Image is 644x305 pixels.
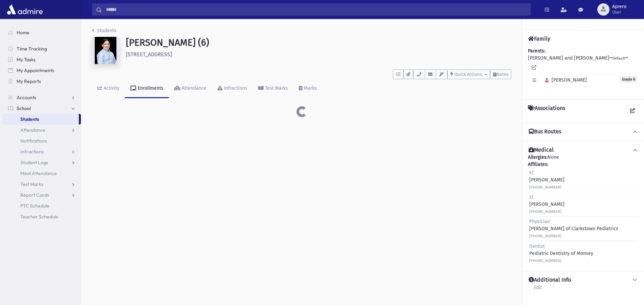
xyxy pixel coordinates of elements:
a: Edit [533,284,542,296]
small: [PHONE_NUMBER] [529,234,561,238]
span: My Tasks [17,57,36,63]
a: My Appointments [3,65,81,76]
span: Aprero [612,4,626,9]
small: [PHONE_NUMBER] [529,259,561,263]
a: Activity [92,79,125,98]
a: Accounts [3,92,81,103]
h4: Bus Routes [529,128,561,135]
div: [PERSON_NAME] [529,169,564,191]
span: EC [529,170,534,176]
span: Physician [529,219,550,224]
span: Infractions [20,149,44,155]
button: Bus Routes [528,128,639,135]
a: Test Marks [3,179,81,190]
a: View all Associations [626,105,639,117]
button: Additional Info [528,277,639,284]
img: AdmirePro [5,3,44,16]
span: Notifications [20,138,47,144]
button: Medical [528,147,639,154]
a: Teacher Schedule [3,211,81,222]
a: Time Tracking [3,43,81,54]
span: My Reports [17,78,41,84]
div: [PERSON_NAME] [529,194,564,215]
a: My Tasks [3,54,81,65]
button: Notes [490,69,511,79]
span: Test Marks [20,181,43,187]
span: Grade 6 [620,76,637,83]
a: Home [3,27,81,38]
span: Meal Attendance [20,170,57,176]
span: Students [20,116,39,122]
img: 9k= [92,37,119,64]
span: Dentist [529,243,545,249]
small: [PHONE_NUMBER] [529,210,561,214]
a: Report Cards [3,190,81,200]
h4: Associations [528,105,565,117]
span: Report Cards [20,192,49,198]
h4: Medical [529,147,554,154]
h4: Family [528,36,550,42]
a: Meal Attendance [3,168,81,179]
a: My Reports [3,76,81,87]
nav: breadcrumb [92,27,116,37]
a: Student Logs [3,157,81,168]
a: Students [92,28,116,34]
a: PTC Schedule [3,200,81,211]
span: Student Logs [20,159,48,166]
a: School [3,103,81,114]
button: Quick Actions [447,69,490,79]
h1: [PERSON_NAME] (6) [126,37,511,48]
span: EC [529,194,534,200]
div: [PERSON_NAME] of Clarkstown Pediatrics [529,218,618,239]
div: Infractions [223,85,247,91]
span: Time Tracking [17,46,47,52]
div: Test Marks [264,85,288,91]
span: My Appointments [17,67,54,73]
span: User [612,9,626,15]
span: School [17,105,31,111]
h6: [STREET_ADDRESS] [126,51,511,58]
div: Enrollments [136,85,163,91]
input: Search [102,3,530,16]
div: [PERSON_NAME] and [PERSON_NAME] [528,47,639,94]
div: None [528,154,639,265]
a: Marks [293,79,322,98]
b: Parents: [528,48,545,54]
h4: Additional Info [529,277,571,284]
span: Attendance [20,127,45,133]
span: Home [17,29,29,36]
b: Affiliates: [528,161,548,167]
div: Marks [303,85,317,91]
a: Notifications [3,135,81,146]
a: Infractions [212,79,253,98]
a: Attendance [3,125,81,135]
span: Accounts [17,94,36,101]
a: Students [3,114,79,125]
span: PTC Schedule [20,203,49,209]
a: Enrollments [125,79,169,98]
span: Quick Actions [454,72,482,77]
b: Allergies: [528,154,548,160]
span: Notes [496,72,508,77]
a: Attendance [169,79,212,98]
div: Pediatric Dentistry of Monsey [529,243,593,264]
a: Test Marks [253,79,293,98]
div: Activity [102,85,119,91]
span: Teacher Schedule [20,214,58,220]
a: Infractions [3,146,81,157]
span: [PERSON_NAME] [542,77,587,83]
small: [PHONE_NUMBER] [529,185,561,190]
div: Attendance [180,85,206,91]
